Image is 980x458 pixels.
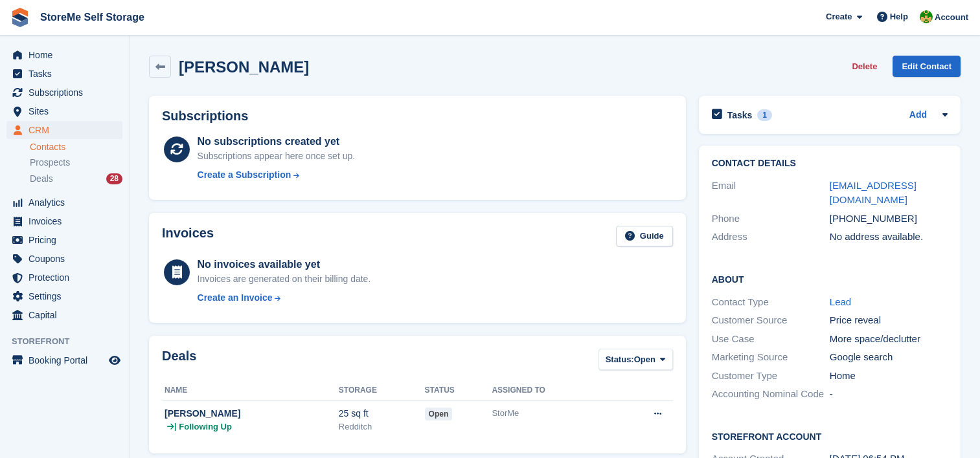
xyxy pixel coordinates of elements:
[830,387,948,402] div: -
[6,212,122,230] a: menu
[198,291,273,305] div: Create an Invoice
[830,332,948,347] div: More space/declutter
[712,387,830,402] div: Accounting Nominal Code
[830,180,917,206] a: [EMAIL_ADDRESS][DOMAIN_NAME]
[727,109,753,121] h2: Tasks
[830,369,948,384] div: Home
[30,157,70,169] span: Prospects
[6,121,122,139] a: menu
[28,287,106,305] span: Settings
[893,56,961,77] a: Edit Contact
[198,272,371,286] div: Invoices are generated on their billing date.
[634,353,655,366] span: Open
[830,212,948,226] div: [PHONE_NUMBER]
[198,291,371,305] a: Create an Invoice
[28,351,106,369] span: Booking Portal
[162,349,196,373] h2: Deals
[198,134,356,149] div: No subscriptions created yet
[425,408,453,420] span: open
[890,10,908,23] span: Help
[6,231,122,249] a: menu
[339,380,425,401] th: Storage
[162,226,214,247] h2: Invoices
[198,168,291,182] div: Create a Subscription
[30,173,53,185] span: Deals
[106,173,122,184] div: 28
[179,58,309,76] h2: [PERSON_NAME]
[28,268,106,287] span: Protection
[935,11,968,24] span: Account
[6,46,122,64] a: menu
[616,226,673,247] a: Guide
[28,212,106,230] span: Invoices
[198,257,371,272] div: No invoices available yet
[712,230,830,245] div: Address
[174,420,176,433] span: |
[712,158,948,169] h2: Contact Details
[28,102,106,120] span: Sites
[339,420,425,433] div: Redditch
[28,65,106,83] span: Tasks
[28,83,106,102] span: Subscriptions
[6,102,122,120] a: menu
[830,350,948,365] div: Google search
[847,56,882,77] button: Delete
[830,313,948,328] div: Price reveal
[712,369,830,384] div: Customer Type
[712,350,830,365] div: Marketing Source
[30,172,122,186] a: Deals 28
[28,306,106,324] span: Capital
[6,193,122,212] a: menu
[909,108,927,123] a: Add
[6,306,122,324] a: menu
[6,287,122,305] a: menu
[107,353,122,368] a: Preview store
[28,231,106,249] span: Pricing
[830,296,851,307] a: Lead
[606,353,634,366] span: Status:
[12,335,129,348] span: Storefront
[28,121,106,139] span: CRM
[10,8,30,27] img: stora-icon-8386f47178a22dfd0bd8f6a31ec36ba5ce8667c1dd55bd0f319d3a0aa187defe.svg
[826,10,852,23] span: Create
[6,250,122,268] a: menu
[28,46,106,64] span: Home
[425,380,492,401] th: Status
[198,149,356,163] div: Subscriptions appear here once set up.
[179,420,232,433] span: Following Up
[712,212,830,226] div: Phone
[712,332,830,347] div: Use Case
[757,109,772,121] div: 1
[830,230,948,245] div: No address available.
[712,295,830,310] div: Contact Type
[162,380,339,401] th: Name
[339,407,425,420] div: 25 sq ft
[712,430,948,442] h2: Storefront Account
[6,268,122,287] a: menu
[6,65,122,83] a: menu
[712,272,948,285] h2: About
[165,407,339,420] div: [PERSON_NAME]
[712,179,830,208] div: Email
[28,193,106,212] span: Analytics
[492,380,611,401] th: Assigned to
[920,10,933,23] img: StorMe
[28,250,106,268] span: Coupons
[30,156,122,169] a: Prospects
[492,407,611,420] div: StorMe
[712,313,830,328] div: Customer Source
[6,351,122,369] a: menu
[198,168,356,182] a: Create a Subscription
[598,349,673,370] button: Status: Open
[35,6,150,28] a: StoreMe Self Storage
[30,141,122,153] a: Contacts
[162,109,673,124] h2: Subscriptions
[6,83,122,102] a: menu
